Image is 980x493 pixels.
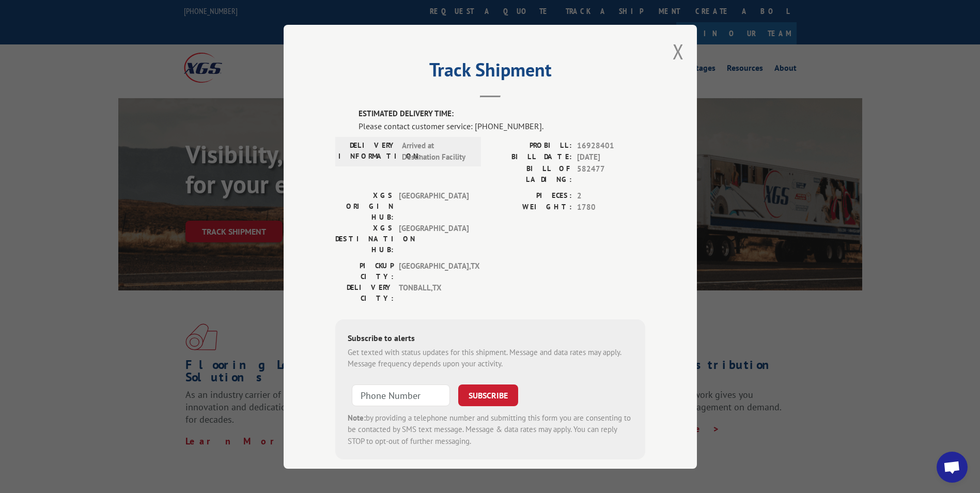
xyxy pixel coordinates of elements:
[458,384,518,406] button: SUBSCRIBE
[335,190,394,222] label: XGS ORIGIN HUB:
[577,151,645,163] span: [DATE]
[490,140,572,151] label: PROBILL:
[399,222,469,255] span: [GEOGRAPHIC_DATA]
[399,282,469,303] span: TONBALL , TX
[338,140,397,163] label: DELIVERY INFORMATION:
[399,190,469,222] span: [GEOGRAPHIC_DATA]
[352,384,450,406] input: Phone Number
[402,140,472,163] span: Arrived at Destination Facility
[577,202,645,213] span: 1780
[335,260,394,282] label: PICKUP CITY:
[577,163,645,184] span: 582477
[335,222,394,255] label: XGS DESTINATION HUB:
[577,140,645,151] span: 16928401
[348,331,633,346] div: Subscribe to alerts
[937,452,968,483] div: Open chat
[490,151,572,163] label: BILL DATE:
[673,38,684,65] button: Close modal
[359,108,645,120] label: ESTIMATED DELIVERY TIME:
[490,202,572,213] label: WEIGHT:
[348,346,633,369] div: Get texted with status updates for this shipment. Message and data rates may apply. Message frequ...
[335,63,645,82] h2: Track Shipment
[359,119,645,132] div: Please contact customer service: [PHONE_NUMBER].
[399,260,469,282] span: [GEOGRAPHIC_DATA] , TX
[335,282,394,303] label: DELIVERY CITY:
[348,412,366,422] strong: Note:
[348,412,633,447] div: by providing a telephone number and submitting this form you are consenting to be contacted by SM...
[490,163,572,184] label: BILL OF LADING:
[577,190,645,202] span: 2
[490,190,572,202] label: PIECES:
